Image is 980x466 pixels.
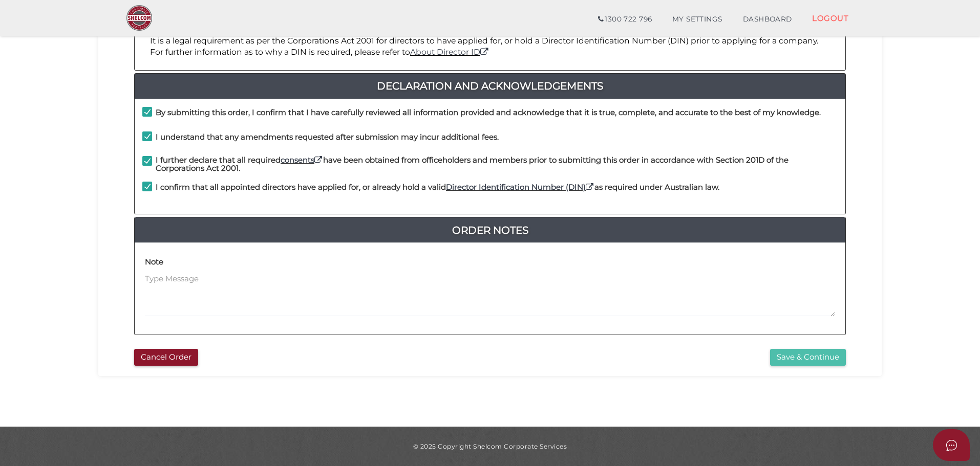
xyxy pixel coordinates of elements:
h4: I further declare that all required have been obtained from officeholders and members prior to su... [156,156,838,173]
a: About Director ID [410,47,489,57]
h4: Note [145,258,163,267]
h4: I understand that any amendments requested after submission may incur additional fees. [156,133,499,142]
button: Cancel Order [134,349,198,366]
a: 1300 722 796 [588,9,662,30]
a: Director Identification Number (DIN) [446,182,594,192]
h4: By submitting this order, I confirm that I have carefully reviewed all information provided and a... [156,108,821,117]
button: Save & Continue [770,349,846,366]
a: consents [281,155,323,165]
a: Order Notes [135,222,845,238]
p: It is a legal requirement as per the Corporations Act 2001 for directors to have applied for, or ... [150,35,830,58]
a: Declaration And Acknowledgements [135,78,845,94]
button: Open asap [933,429,970,461]
a: MY SETTINGS [662,9,733,30]
div: © 2025 Copyright Shelcom Corporate Services [106,442,874,451]
h4: I confirm that all appointed directors have applied for, or already hold a valid as required unde... [156,183,719,192]
a: DASHBOARD [733,9,802,30]
a: LOGOUT [802,8,859,29]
